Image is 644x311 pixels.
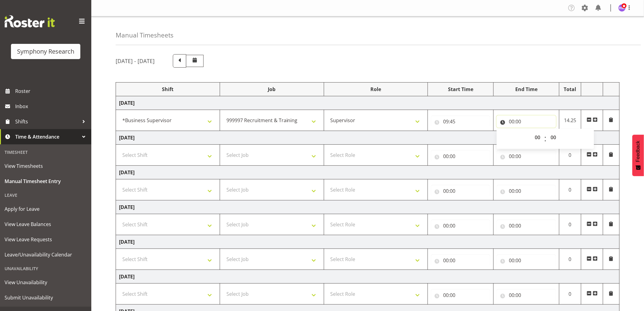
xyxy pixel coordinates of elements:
td: 14.25 [559,110,581,131]
span: Leave/Unavailability Calendar [5,250,87,259]
h4: Manual Timesheets [116,32,173,39]
div: Leave [2,189,90,201]
div: End Time [497,86,556,93]
td: 0 [559,145,581,166]
input: Click to select... [431,115,490,128]
div: Symphony Research [17,47,74,56]
a: Submit Unavailability [2,290,90,305]
span: : [544,131,547,147]
a: Manual Timesheet Entry [2,174,90,189]
button: Feedback - Show survey [632,135,644,176]
input: Click to select... [497,289,556,301]
span: Inbox [15,102,88,111]
a: Leave/Unavailability Calendar [2,247,90,262]
input: Click to select... [497,150,556,162]
span: Apply for Leave [5,204,87,214]
td: 0 [559,249,581,270]
img: hitesh-makan1261.jpg [618,4,626,12]
td: [DATE] [116,166,620,179]
td: [DATE] [116,200,620,214]
td: 0 [559,284,581,305]
input: Click to select... [431,254,490,267]
a: Apply for Leave [2,201,90,217]
span: Time & Attendance [15,132,79,141]
a: View Timesheets [2,158,90,174]
input: Click to select... [497,254,556,267]
a: View Leave Requests [2,232,90,247]
td: 0 [559,214,581,235]
input: Click to select... [431,220,490,232]
a: View Unavailability [2,275,90,290]
div: Start Time [431,86,490,93]
span: Shifts [15,117,79,126]
input: Click to select... [497,115,556,128]
h5: [DATE] - [DATE] [116,58,155,64]
span: Roster [15,87,88,96]
span: View Leave Balances [5,220,87,229]
input: Click to select... [497,185,556,197]
td: 0 [559,179,581,200]
div: Shift [119,86,217,93]
div: Job [223,86,321,93]
td: [DATE] [116,235,620,249]
div: Role [327,86,425,93]
td: [DATE] [116,96,620,110]
input: Click to select... [497,220,556,232]
span: Manual Timesheet Entry [5,177,87,186]
span: View Unavailability [5,278,87,287]
td: [DATE] [116,270,620,284]
span: Feedback [635,141,641,162]
span: View Leave Requests [5,235,87,244]
input: Click to select... [431,150,490,162]
span: Submit Unavailability [5,293,87,302]
div: Unavailability [2,262,90,275]
div: Total [562,86,578,93]
input: Click to select... [431,289,490,301]
a: View Leave Balances [2,217,90,232]
span: View Timesheets [5,161,87,171]
td: [DATE] [116,131,620,145]
input: Click to select... [431,185,490,197]
img: Rosterit website logo [5,15,55,27]
div: Timesheet [2,146,90,158]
